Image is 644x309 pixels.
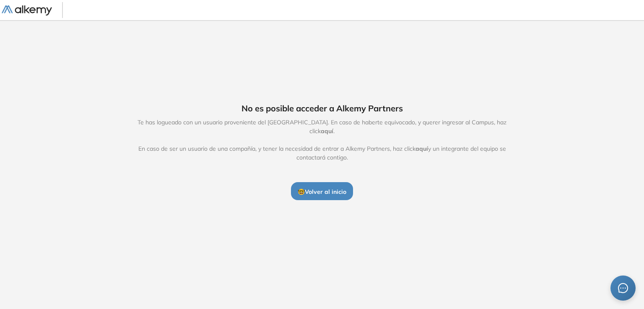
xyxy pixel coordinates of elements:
[2,5,52,16] img: Logo
[415,145,428,152] span: aquí
[321,127,333,135] span: aquí
[241,102,403,115] span: No es posible acceder a Alkemy Partners
[129,118,515,162] span: Te has logueado con un usuario proveniente del [GEOGRAPHIC_DATA]. En caso de haberte equivocado, ...
[618,283,628,293] span: message
[291,182,353,200] button: 🤓Volver al inicio
[298,188,346,196] span: 🤓 Volver al inicio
